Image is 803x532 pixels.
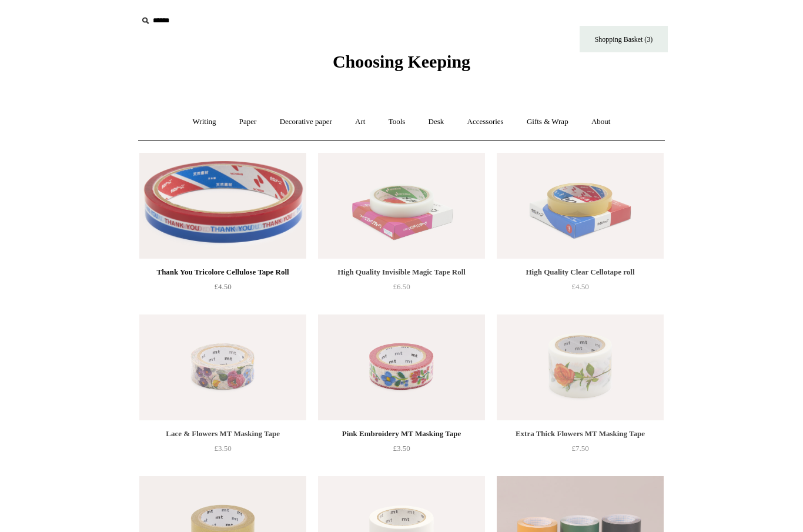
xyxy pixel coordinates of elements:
[571,282,588,291] span: £4.50
[571,444,588,453] span: £7.50
[139,265,306,313] a: Thank You Tricolore Cellulose Tape Roll £4.50
[393,282,410,291] span: £6.50
[500,427,661,441] div: Extra Thick Flowers MT Masking Tape
[497,314,664,420] img: Extra Thick Flowers MT Masking Tape
[333,52,470,71] span: Choosing Keeping
[139,153,306,259] a: Thank You Tricolore Cellulose Tape Roll Thank You Tricolore Cellulose Tape Roll
[139,153,306,259] img: Thank You Tricolore Cellulose Tape Roll
[497,153,664,259] a: High Quality Clear Cellotape roll High Quality Clear Cellotape roll
[142,427,303,441] div: Lace & Flowers MT Masking Tape
[581,106,621,138] a: About
[321,265,482,279] div: High Quality Invisible Magic Tape Roll
[318,153,485,259] a: High Quality Invisible Magic Tape Roll High Quality Invisible Magic Tape Roll
[318,314,485,420] a: Pink Embroidery MT Masking Tape Pink Embroidery MT Masking Tape
[139,427,306,475] a: Lace & Flowers MT Masking Tape £3.50
[418,106,455,138] a: Desk
[318,427,485,475] a: Pink Embroidery MT Masking Tape £3.50
[214,444,231,453] span: £3.50
[139,314,306,420] a: Lace & Flowers MT Masking Tape Lace & Flowers MT Masking Tape
[500,265,661,279] div: High Quality Clear Cellotape roll
[214,282,231,291] span: £4.50
[333,61,470,69] a: Choosing Keeping
[142,265,303,279] div: Thank You Tricolore Cellulose Tape Roll
[580,26,668,52] a: Shopping Basket (3)
[393,444,410,453] span: £3.50
[344,106,376,138] a: Art
[182,106,227,138] a: Writing
[139,314,306,420] img: Lace & Flowers MT Masking Tape
[269,106,343,138] a: Decorative paper
[229,106,267,138] a: Paper
[378,106,416,138] a: Tools
[516,106,579,138] a: Gifts & Wrap
[318,314,485,420] img: Pink Embroidery MT Masking Tape
[318,153,485,259] img: High Quality Invisible Magic Tape Roll
[497,153,664,259] img: High Quality Clear Cellotape roll
[321,427,482,441] div: Pink Embroidery MT Masking Tape
[318,265,485,313] a: High Quality Invisible Magic Tape Roll £6.50
[497,265,664,313] a: High Quality Clear Cellotape roll £4.50
[457,106,514,138] a: Accessories
[497,314,664,420] a: Extra Thick Flowers MT Masking Tape Extra Thick Flowers MT Masking Tape
[497,427,664,475] a: Extra Thick Flowers MT Masking Tape £7.50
